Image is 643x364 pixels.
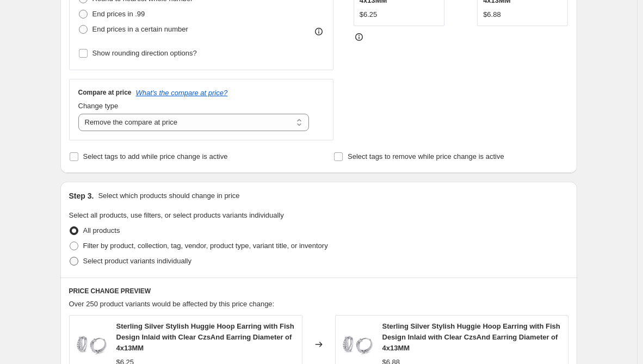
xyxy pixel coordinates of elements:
span: End prices in .99 [92,10,145,18]
span: Sterling Silver Stylish Huggie Hoop Earring with Fish Design Inlaid with Clear CzsAnd Earring Dia... [116,322,294,352]
h6: PRICE CHANGE PREVIEW [69,287,568,295]
span: Select all products, use filters, or select products variants individually [69,211,284,219]
img: SD9EC460318_1_80x.jpg [75,328,108,361]
span: End prices in a certain number [92,25,188,33]
span: Over 250 product variants would be affected by this price change: [69,300,275,308]
div: $6.25 [360,9,378,20]
span: Change type [78,102,119,110]
span: Select product variants individually [83,257,191,265]
span: Sterling Silver Stylish Huggie Hoop Earring with Fish Design Inlaid with Clear CzsAnd Earring Dia... [382,322,560,352]
h3: Compare at price [78,88,132,97]
p: Select which products should change in price [98,190,239,201]
span: All products [83,226,120,235]
span: Select tags to remove while price change is active [348,152,504,161]
span: Select tags to add while price change is active [83,152,228,161]
div: $6.88 [483,9,501,20]
img: SD9EC460318_1_80x.jpg [341,328,374,361]
h2: Step 3. [69,190,94,201]
span: Show rounding direction options? [92,49,197,57]
button: What's the compare at price? [136,89,228,97]
span: Filter by product, collection, tag, vendor, product type, variant title, or inventory [83,242,328,250]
